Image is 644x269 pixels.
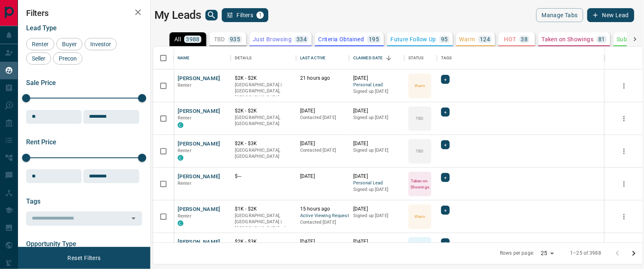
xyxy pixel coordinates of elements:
p: Taken on Showings [409,178,430,190]
p: [DATE] [300,238,345,245]
p: Signed up [DATE] [353,147,400,154]
button: [PERSON_NAME] [178,108,221,115]
p: 38 [521,36,528,42]
button: [PERSON_NAME] [178,206,221,213]
span: Active Viewing Request [300,213,345,220]
span: Rent Price [26,138,56,146]
button: [PERSON_NAME] [178,173,221,181]
p: $2K - $3K [235,238,292,245]
p: Contacted [DATE] [300,147,345,154]
p: [GEOGRAPHIC_DATA] | [GEOGRAPHIC_DATA], [GEOGRAPHIC_DATA] [235,82,292,101]
div: condos.ca [178,220,183,226]
div: Investor [85,38,117,50]
span: + [444,239,447,247]
p: [DATE] [300,140,345,147]
span: Buyer [59,41,80,47]
div: Claimed Date [353,47,383,69]
span: Personal Lead [353,82,400,89]
p: 1–25 of 3988 [570,250,601,257]
div: Last Active [296,47,349,69]
div: Details [231,47,296,69]
div: + [441,140,450,149]
p: TBD [416,115,423,121]
span: 1 [257,12,263,18]
p: Toronto [235,213,292,232]
p: 21 hours ago [300,75,345,82]
p: [DATE] [353,238,400,245]
button: more [618,80,630,92]
p: 3988 [186,36,200,42]
button: [PERSON_NAME] [178,140,221,148]
p: Just Browsing [253,36,292,42]
span: Seller [29,55,48,62]
span: + [444,173,447,182]
button: [PERSON_NAME] [178,75,221,83]
p: [DATE] [300,108,345,114]
span: Lead Type [26,24,57,32]
p: Warm [414,83,425,89]
p: $2K - $2K [235,75,292,82]
p: $2K - $3K [235,140,292,147]
div: condos.ca [178,155,183,161]
span: Sale Price [26,79,56,87]
div: Claimed Date [349,47,404,69]
p: Signed up [DATE] [353,114,400,121]
div: Details [235,47,252,69]
button: [PERSON_NAME] [178,238,221,246]
div: + [441,173,450,182]
button: more [618,145,630,157]
span: + [444,141,447,149]
p: Future Follow Up [390,36,436,42]
p: Contacted [DATE] [300,219,345,226]
div: Renter [26,38,54,50]
p: [DATE] [300,173,345,180]
p: [DATE] [353,75,400,82]
div: 25 [537,247,557,259]
button: search button [205,10,218,20]
p: Rows per page: [500,250,534,257]
p: Taken on Showings [541,36,593,42]
p: 95 [441,36,448,42]
div: + [441,75,450,84]
div: Precon [53,52,82,65]
div: Name [174,47,231,69]
p: $2K - $2K [235,108,292,114]
p: All [174,36,181,42]
div: Buyer [56,38,82,50]
span: Renter [178,83,192,88]
div: + [441,238,450,247]
div: Name [178,47,190,69]
span: Personal Lead [353,180,400,187]
p: 81 [598,36,605,42]
p: [DATE] [353,173,400,180]
span: Renter [178,115,192,121]
button: Manage Tabs [536,8,583,22]
div: + [441,206,450,215]
p: 935 [230,36,240,42]
span: + [444,108,447,116]
button: more [618,178,630,190]
span: Renter [29,41,51,47]
button: Go to next page [626,245,642,262]
button: Reset Filters [62,251,106,265]
p: 195 [369,36,379,42]
p: Warm [459,36,475,42]
button: Sort [383,52,394,64]
button: Filters1 [222,8,269,22]
div: Status [408,47,424,69]
p: TBD [214,36,225,42]
button: New Lead [587,8,634,22]
p: Contacted [DATE] [300,114,345,121]
p: 15 hours ago [300,206,345,213]
p: TBD [416,148,423,154]
div: Tags [441,47,452,69]
button: Open [128,213,139,224]
div: Last Active [300,47,325,69]
h2: Filters [26,8,142,18]
span: Investor [87,41,114,47]
p: Criteria Obtained [318,36,364,42]
p: 124 [480,36,490,42]
p: Signed up [DATE] [353,186,400,193]
p: [GEOGRAPHIC_DATA], [GEOGRAPHIC_DATA] [235,114,292,127]
p: [DATE] [353,206,400,213]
